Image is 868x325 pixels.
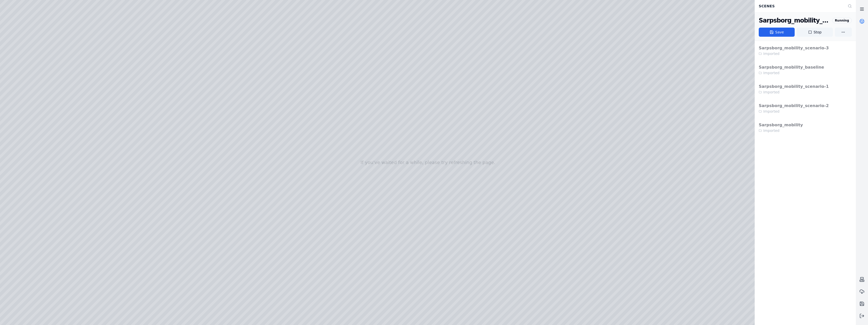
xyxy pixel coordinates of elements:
div: Stop or save the current scene before opening another one [755,41,856,137]
div: Sarpsborg_mobility_baseline [759,16,830,25]
div: Running [832,18,852,23]
button: Save [759,28,795,37]
div: Scenes [756,1,845,11]
button: Stop [797,28,833,37]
